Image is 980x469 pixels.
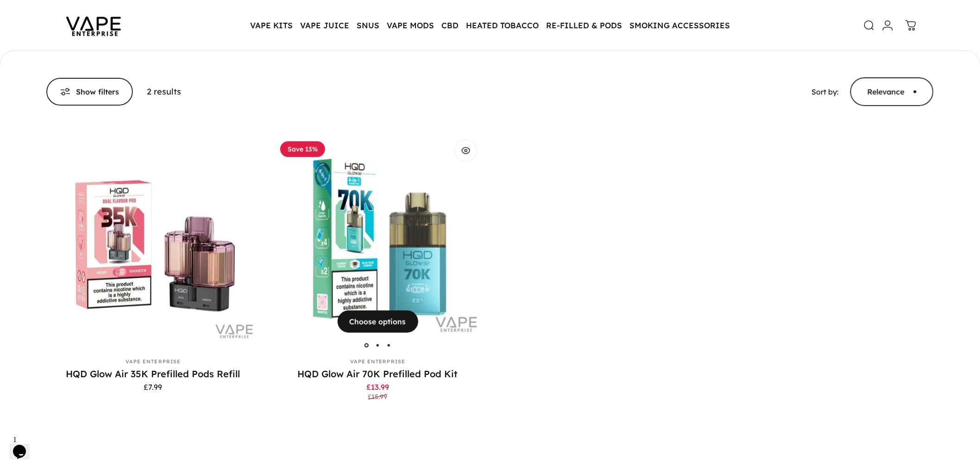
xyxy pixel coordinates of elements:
img: HQD Glow vape device and packaging on a white background [271,132,484,346]
a: Vape Enterprise [350,358,406,365]
summary: SMOKING ACCESSORIES [626,16,734,35]
nav: Primary [246,16,734,35]
img: HQD Glow Air 35K Prefilled Pods Refill [260,132,473,346]
summary: RE-FILLED & PODS [542,16,626,35]
a: 0 items [901,15,921,36]
button: Choose options [338,311,418,333]
span: Sort by: [812,87,839,96]
summary: CBD [438,16,462,35]
summary: VAPE MODS [383,16,438,35]
summary: VAPE JUICE [296,16,353,35]
a: HQD Glow Air 70K Prefilled Pod Kit [298,368,458,380]
img: Vape Enterprise [52,4,135,47]
img: HQD Glow Air 35K Prefilled Pods Refill [46,132,260,346]
span: £7.99 [144,383,163,391]
summary: SNUS [353,16,383,35]
summary: HEATED TOBACCO [462,16,542,35]
a: Vape Enterprise [126,358,181,365]
summary: VAPE KITS [246,16,296,35]
p: 2 results [147,85,181,99]
a: HQD Glow Air 70K Prefilled Pod Kit [271,132,484,346]
button: Show filters [46,78,133,106]
a: HQD Glow Air 35K Prefilled Pods Refill [66,368,240,380]
iframe: chat widget [9,432,39,460]
span: £13.99 [366,383,389,391]
span: £15.99 [368,393,388,400]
